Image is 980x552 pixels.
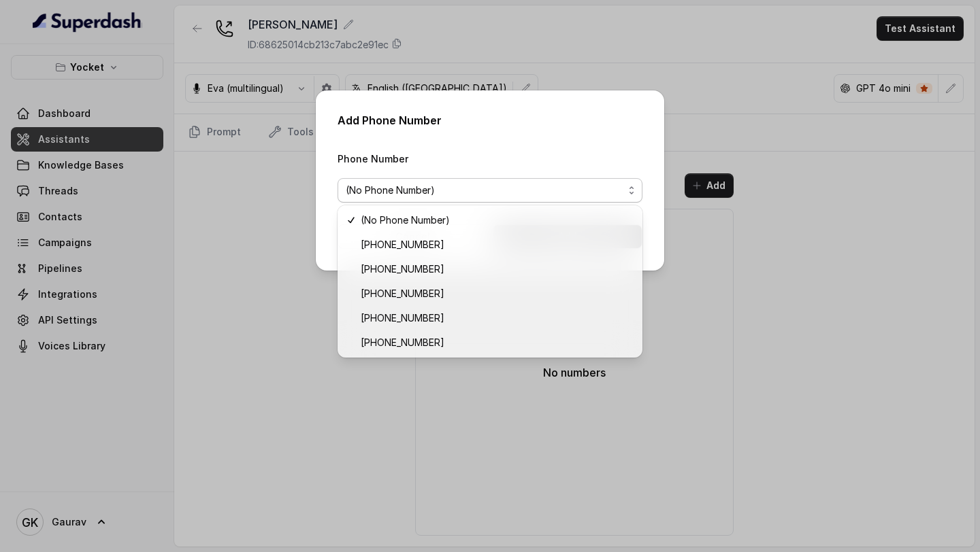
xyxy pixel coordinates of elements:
[361,237,632,253] span: [PHONE_NUMBER]
[346,182,623,199] span: (No Phone Number)
[338,205,642,358] div: (No Phone Number)
[361,286,632,302] span: [PHONE_NUMBER]
[361,261,632,277] span: [PHONE_NUMBER]
[338,178,642,203] button: (No Phone Number)
[361,334,632,351] span: [PHONE_NUMBER]
[361,212,632,228] span: (No Phone Number)
[361,310,632,326] span: [PHONE_NUMBER]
